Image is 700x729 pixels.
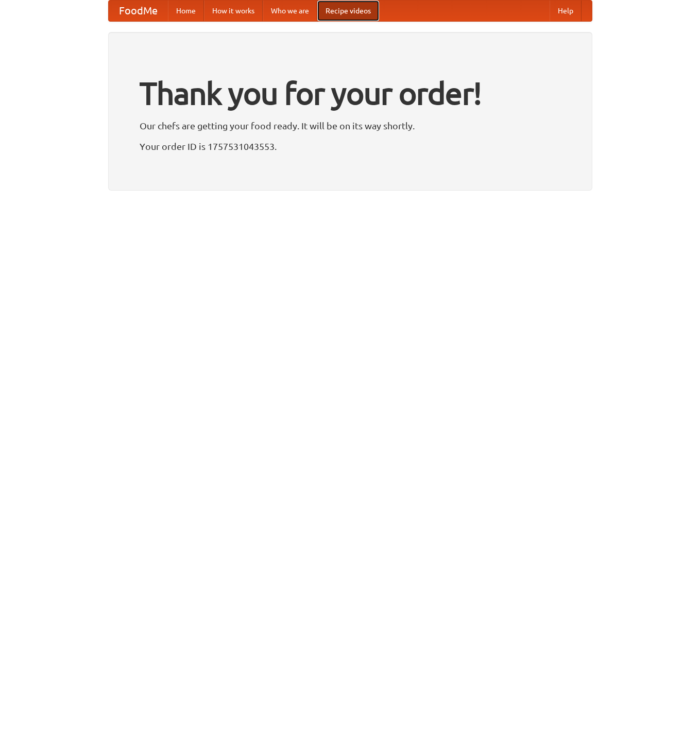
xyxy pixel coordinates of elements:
[140,69,561,118] h1: Thank you for your order!
[263,1,317,21] a: Who we are
[204,1,263,21] a: How it works
[140,118,561,133] p: Our chefs are getting your food ready. It will be on its way shortly.
[109,1,168,21] a: FoodMe
[317,1,379,21] a: Recipe videos
[550,1,582,21] a: Help
[168,1,204,21] a: Home
[140,139,561,154] p: Your order ID is 1757531043553.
